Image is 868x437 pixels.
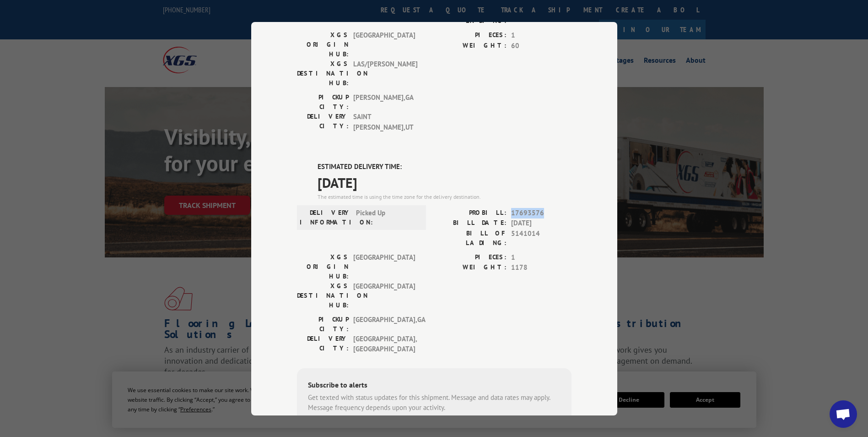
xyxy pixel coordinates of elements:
span: SAINT [PERSON_NAME] , UT [353,112,415,132]
label: PICKUP CITY: [297,93,349,112]
span: 1178 [511,262,571,273]
span: [DATE] [511,218,571,229]
span: [GEOGRAPHIC_DATA] [353,281,415,310]
label: DELIVERY CITY: [297,112,349,132]
label: DELIVERY CITY: [297,333,349,354]
label: PIECES: [434,252,507,262]
span: [GEOGRAPHIC_DATA] [353,252,415,281]
span: 1 [511,252,571,262]
label: WEIGHT: [434,40,507,51]
span: [DATE] [318,172,571,192]
div: Open chat [830,400,857,428]
label: WEIGHT: [434,262,507,273]
span: LAS/[PERSON_NAME] [353,59,415,88]
div: Get texted with status updates for this shipment. Message and data rates may apply. Message frequ... [308,392,561,413]
span: [GEOGRAPHIC_DATA] , GA [353,314,415,333]
div: The estimated time is using the time zone for the delivery destination. [318,192,571,201]
span: 5141014 [511,6,571,26]
label: PICKUP CITY: [297,314,349,333]
span: 17693576 [511,208,571,218]
label: XGS ORIGIN HUB: [297,30,349,59]
div: Subscribe to alerts [308,379,561,392]
span: 5141014 [511,228,571,247]
label: XGS ORIGIN HUB: [297,252,349,281]
span: [GEOGRAPHIC_DATA] , [GEOGRAPHIC_DATA] [353,333,415,354]
span: Picked Up [356,208,418,227]
label: XGS DESTINATION HUB: [297,59,349,88]
label: BILL OF LADING: [434,228,507,247]
span: [PERSON_NAME] , GA [353,93,415,112]
label: DELIVERY INFORMATION: [300,208,351,227]
label: BILL OF LADING: [434,6,507,26]
span: 1 [511,30,571,41]
label: ESTIMATED DELIVERY TIME: [318,162,571,172]
label: PROBILL: [434,208,507,218]
label: PIECES: [434,30,507,41]
label: BILL DATE: [434,218,507,229]
span: 60 [511,40,571,51]
span: [GEOGRAPHIC_DATA] [353,30,415,59]
label: XGS DESTINATION HUB: [297,281,349,310]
